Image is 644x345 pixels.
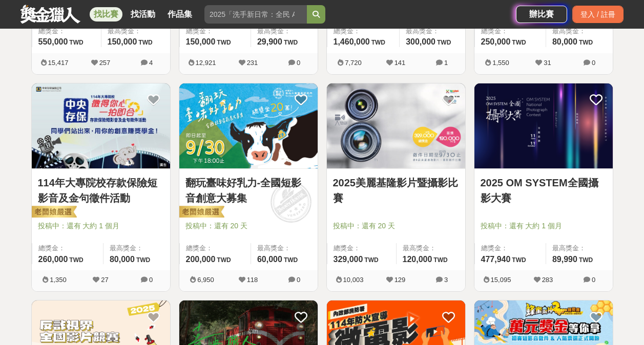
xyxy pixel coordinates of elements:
span: 最高獎金： [403,243,459,253]
span: TWD [284,39,298,46]
span: TWD [284,256,298,264]
span: 0 [592,276,595,284]
span: 260,000 [38,255,68,264]
img: Cover Image [474,83,613,169]
span: TWD [138,39,152,46]
span: TWD [217,256,231,264]
span: 129 [394,276,406,284]
a: Cover Image [179,83,318,169]
span: 0 [149,276,153,284]
span: 最高獎金： [406,26,459,36]
input: 2025「洗手新日常：全民 ALL IN」洗手歌全台徵選 [204,5,307,24]
span: 1,550 [492,59,509,67]
span: 257 [99,59,111,67]
span: 1,460,000 [334,37,370,46]
span: 投稿中：還有 20 天 [333,221,459,231]
span: 1 [444,59,448,67]
span: 總獎金： [334,26,393,36]
a: Cover Image [327,83,465,169]
a: 2025 OM SYSTEM全國攝影大賽 [481,175,607,206]
a: 辦比賽 [516,6,567,23]
span: 最高獎金： [110,243,164,253]
span: 0 [297,276,300,284]
span: 27 [101,276,108,284]
span: TWD [579,256,593,264]
span: 總獎金： [38,243,97,253]
span: 118 [247,276,258,284]
span: 投稿中：還有 大約 1 個月 [38,221,164,231]
span: 250,000 [481,37,511,46]
img: 老闆娘嚴選 [177,205,224,220]
span: TWD [437,39,451,46]
span: 150,000 [186,37,216,46]
span: TWD [69,39,83,46]
span: 15,095 [491,276,511,284]
span: 550,000 [38,37,68,46]
span: 300,000 [406,37,435,46]
span: 1,350 [50,276,67,284]
span: 0 [297,59,300,67]
span: 15,417 [48,59,69,67]
span: 141 [394,59,406,67]
span: TWD [69,256,83,264]
span: 477,940 [481,255,511,264]
span: 283 [542,276,553,284]
span: 80,000 [110,255,135,264]
span: 150,000 [108,37,137,46]
span: 總獎金： [481,26,539,36]
a: 找活動 [127,7,159,21]
span: 最高獎金： [257,26,311,36]
span: 總獎金： [38,26,95,36]
span: TWD [512,39,526,46]
a: Cover Image [32,83,170,169]
span: TWD [136,256,150,264]
span: 投稿中：還有 大約 1 個月 [481,221,607,231]
a: 翻玩臺味好乳力-全國短影音創意大募集 [185,175,311,206]
img: Cover Image [179,83,318,169]
span: TWD [371,39,385,46]
span: 231 [247,59,258,67]
a: 作品集 [163,7,196,21]
span: 最高獎金： [552,243,607,253]
img: Cover Image [32,83,170,169]
img: Cover Image [327,83,465,169]
span: 總獎金： [481,243,539,253]
a: 2025美麗基隆影片暨攝影比賽 [333,175,459,206]
div: 登入 / 註冊 [572,6,624,23]
span: 6,950 [197,276,214,284]
span: 7,720 [345,59,362,67]
span: 總獎金： [186,243,244,253]
span: 200,000 [186,255,216,264]
a: Cover Image [474,83,613,169]
span: 31 [544,59,551,67]
span: TWD [364,256,378,264]
span: 29,900 [257,37,282,46]
span: TWD [579,39,593,46]
span: TWD [433,256,447,264]
span: 0 [592,59,595,67]
span: 總獎金： [186,26,244,36]
span: 4 [149,59,153,67]
a: 114年大專院校存款保險短影音及金句徵件活動 [38,175,164,206]
span: 60,000 [257,255,282,264]
span: 最高獎金： [552,26,607,36]
span: 最高獎金： [108,26,164,36]
span: 總獎金： [334,243,390,253]
span: 10,003 [343,276,364,284]
span: TWD [217,39,231,46]
span: 12,921 [196,59,216,67]
span: 最高獎金： [257,243,311,253]
span: 80,000 [552,37,577,46]
span: 3 [444,276,448,284]
span: 投稿中：還有 20 天 [185,221,311,231]
span: TWD [512,256,526,264]
img: 老闆娘嚴選 [30,205,77,220]
span: 120,000 [403,255,432,264]
span: 89,990 [552,255,577,264]
span: 329,000 [334,255,363,264]
a: 找比賽 [90,7,122,21]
